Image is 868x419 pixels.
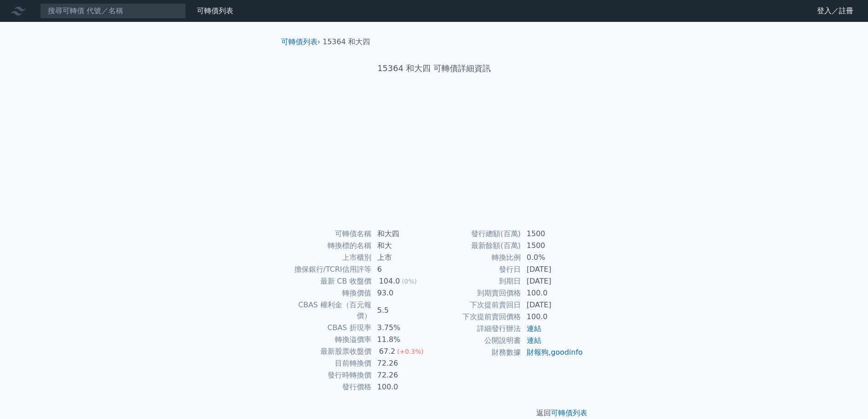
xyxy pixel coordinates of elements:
td: 11.8% [372,334,434,346]
td: [DATE] [521,275,584,287]
td: 公開說明書 [434,335,521,347]
td: 發行時轉換價 [285,369,372,381]
td: 0.0% [521,252,584,264]
li: 15364 和大四 [323,36,370,47]
td: 財務數據 [434,347,521,358]
td: CBAS 權利金（百元報價） [285,299,372,322]
td: 最新股票收盤價 [285,346,372,357]
td: 轉換標的名稱 [285,240,372,252]
li: › [281,36,320,47]
td: 擔保銀行/TCRI信用評等 [285,264,372,275]
td: 最新 CB 收盤價 [285,275,372,287]
td: 6 [372,264,434,275]
td: 轉換溢價率 [285,334,372,346]
td: 和大 [372,240,434,252]
a: 可轉債列表 [197,6,233,15]
td: 72.26 [372,357,434,369]
td: 目前轉換價 [285,357,372,369]
td: 和大四 [372,228,434,240]
td: 72.26 [372,369,434,381]
a: 可轉債列表 [281,37,318,46]
span: (+0.3%) [397,348,423,355]
td: 轉換價值 [285,287,372,299]
td: , [521,347,584,358]
td: 5.5 [372,299,434,322]
td: 100.0 [521,311,584,323]
td: 93.0 [372,287,434,299]
td: 上市 [372,252,434,264]
td: 上市櫃別 [285,252,372,264]
td: [DATE] [521,299,584,311]
td: 下次提前賣回日 [434,299,521,311]
td: 轉換比例 [434,252,521,264]
h1: 15364 和大四 可轉債詳細資訊 [274,62,595,75]
a: 連結 [527,336,541,345]
td: 最新餘額(百萬) [434,240,521,252]
a: goodinfo [551,348,583,357]
a: 財報狗 [527,348,549,357]
div: 67.2 [377,346,397,357]
td: 詳細發行辦法 [434,323,521,335]
div: 104.0 [377,276,402,287]
td: 下次提前賣回價格 [434,311,521,323]
td: [DATE] [521,264,584,275]
td: 發行價格 [285,381,372,393]
td: 到期賣回價格 [434,287,521,299]
td: 發行日 [434,264,521,275]
span: (0%) [402,278,417,285]
td: 3.75% [372,322,434,334]
td: CBAS 折現率 [285,322,372,334]
td: 100.0 [372,381,434,393]
a: 連結 [527,324,541,333]
td: 可轉債名稱 [285,228,372,240]
p: 返回 [274,408,595,419]
td: 100.0 [521,287,584,299]
td: 1500 [521,228,584,240]
td: 到期日 [434,275,521,287]
a: 可轉債列表 [551,409,587,417]
a: 登入／註冊 [810,4,861,18]
input: 搜尋可轉債 代號／名稱 [40,3,186,19]
td: 1500 [521,240,584,252]
td: 發行總額(百萬) [434,228,521,240]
